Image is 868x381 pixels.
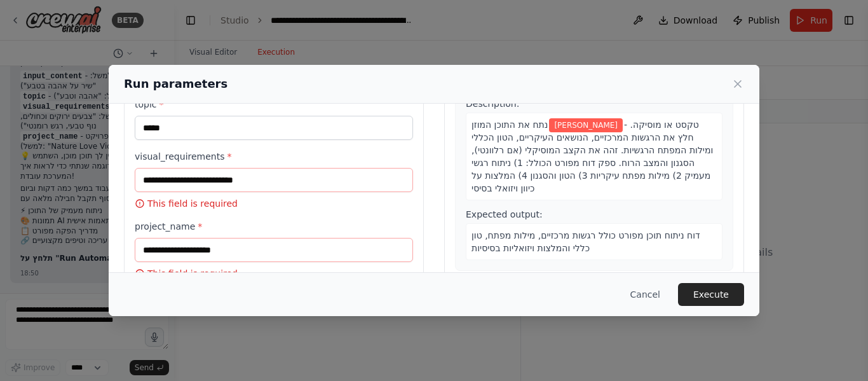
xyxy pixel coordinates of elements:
[135,150,413,163] label: visual_requirements
[135,267,413,280] p: This field is required
[620,283,670,306] button: Cancel
[135,220,413,233] label: project_name
[466,209,543,219] span: Expected output:
[135,98,413,111] label: topic
[466,99,519,109] span: Description:
[471,120,548,130] span: נתח את התוכן המוזן
[124,75,227,93] h2: Run parameters
[549,118,623,132] span: Variable: input_content
[135,197,413,210] p: This field is required
[678,283,744,306] button: Execute
[471,120,713,193] span: - טקסט או מוסיקה. חלץ את הרגשות המרכזיים, הנושאים העיקריים, הטון הכללי ומילות המפתח הרגשיות. זהה ...
[471,230,700,253] span: דוח ניתוח תוכן מפורט כולל רגשות מרכזיים, מילות מפתח, טון כללי והמלצות ויזואליות בסיסיות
